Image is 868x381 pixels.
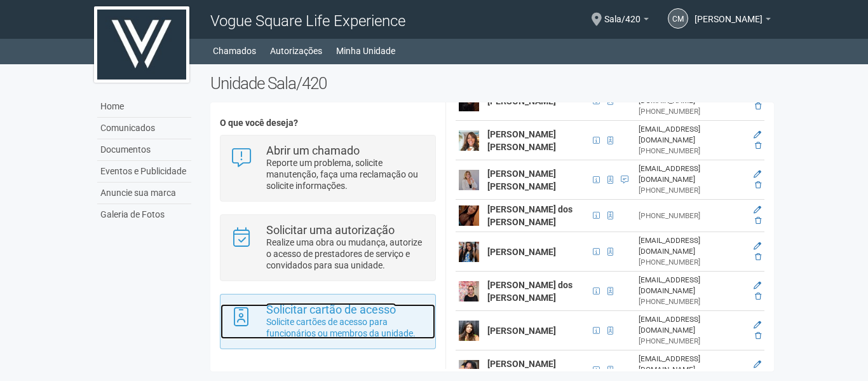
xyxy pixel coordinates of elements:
img: user.png [459,281,479,301]
a: Autorizações [270,42,322,60]
div: [EMAIL_ADDRESS][DOMAIN_NAME] [639,275,745,296]
img: user.png [459,242,479,262]
a: Editar membro [754,321,761,329]
a: Editar membro [754,170,761,179]
a: Excluir membro [755,253,761,261]
a: Anuncie sua marca [97,183,191,204]
a: Galeria de Fotos [97,204,191,225]
strong: [PERSON_NAME] dos [PERSON_NAME] [487,204,573,227]
span: Sala/420 [604,2,641,24]
strong: Abrir um chamado [266,144,360,157]
img: user.png [459,130,479,151]
img: user.png [459,170,479,190]
a: Comunicados [97,118,191,139]
strong: [PERSON_NAME] [487,326,556,336]
p: Solicite cartões de acesso para funcionários ou membros da unidade. [266,316,426,339]
div: [PHONE_NUMBER] [639,146,745,156]
a: Excluir membro [755,216,761,225]
a: Documentos [97,139,191,161]
a: Excluir membro [755,102,761,111]
img: user.png [459,360,479,380]
div: [EMAIL_ADDRESS][DOMAIN_NAME] [639,124,745,146]
img: user.png [459,205,479,226]
a: Editar membro [754,205,761,214]
h4: O que você deseja? [220,118,435,128]
strong: [PERSON_NAME] [487,247,556,257]
a: Excluir membro [755,292,761,301]
img: user.png [459,321,479,341]
span: Cirlene Miranda [695,2,763,24]
a: Chamados [213,42,256,60]
h2: Unidade Sala/420 [210,74,774,93]
a: Abrir um chamado Reporte um problema, solicite manutenção, faça uma reclamação ou solicite inform... [230,145,425,191]
a: Editar membro [754,242,761,251]
a: Eventos e Publicidade [97,161,191,183]
div: [EMAIL_ADDRESS][DOMAIN_NAME] [639,314,745,336]
a: Excluir membro [755,181,761,190]
div: [PHONE_NUMBER] [639,185,745,196]
a: Excluir membro [755,141,761,150]
a: Editar membro [754,130,761,139]
strong: [PERSON_NAME] [PERSON_NAME] [487,169,556,191]
a: Solicitar uma autorização Realize uma obra ou mudança, autorize o acesso de prestadores de serviç... [230,225,425,271]
div: [EMAIL_ADDRESS][DOMAIN_NAME] [639,235,745,257]
p: Realize uma obra ou mudança, autorize o acesso de prestadores de serviço e convidados para sua un... [266,237,426,271]
div: [PHONE_NUMBER] [639,211,745,221]
span: Vogue Square Life Experience [210,12,405,30]
div: [EMAIL_ADDRESS][DOMAIN_NAME] [639,163,745,185]
strong: [PERSON_NAME] dos [PERSON_NAME] [487,280,573,303]
p: Reporte um problema, solicite manutenção, faça uma reclamação ou solicite informações. [266,157,426,191]
div: [PHONE_NUMBER] [639,296,745,307]
a: Editar membro [754,360,761,369]
strong: Solicitar uma autorização [266,223,395,237]
div: [PHONE_NUMBER] [639,257,745,268]
a: [PERSON_NAME] [695,16,771,26]
a: Home [97,96,191,118]
strong: [PERSON_NAME] [PERSON_NAME] [487,129,556,152]
strong: Solicitar cartão de acesso [266,303,396,316]
a: Sala/420 [604,16,649,26]
a: Editar membro [754,281,761,290]
strong: [PERSON_NAME] [487,96,556,106]
a: Minha Unidade [336,42,395,60]
img: logo.jpg [94,6,189,83]
a: Excluir membro [755,331,761,340]
a: Solicitar cartão de acesso Solicite cartões de acesso para funcionários ou membros da unidade. [230,304,425,339]
div: [PHONE_NUMBER] [639,336,745,347]
a: CM [668,8,688,29]
div: [PHONE_NUMBER] [639,106,745,117]
div: [EMAIL_ADDRESS][DOMAIN_NAME] [639,354,745,375]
